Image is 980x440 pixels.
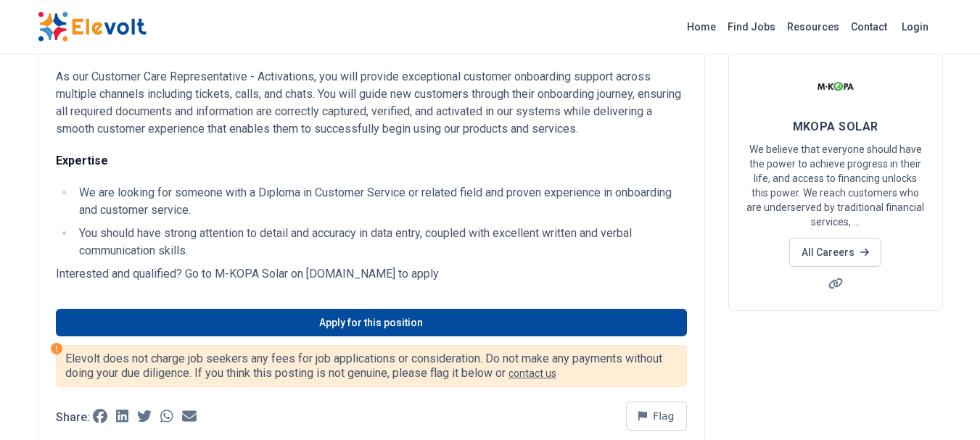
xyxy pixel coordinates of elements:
strong: Expertise [56,154,108,167]
span: MKOPA SOLAR [793,120,878,133]
a: Find Jobs [722,15,781,38]
img: MKOPA SOLAR [818,68,854,104]
a: Contact [845,15,893,38]
p: As our Customer Care Representative - Activations, you will provide exceptional customer onboardi... [56,68,687,138]
p: Elevolt does not charge job seekers any fees for job applications or consideration. Do not make a... [65,352,678,381]
a: Apply for this position [56,309,687,336]
a: contact us [508,368,556,379]
a: Resources [781,15,845,38]
li: You should have strong attention to detail and accuracy in data entry, coupled with excellent wri... [75,225,687,260]
a: All Careers [789,238,881,267]
p: Share: [56,412,90,423]
a: Home [681,15,722,38]
li: We are looking for someone with a Diploma in Customer Service or related field and proven experie... [75,184,687,219]
img: Elevolt [38,12,147,42]
p: We believe that everyone should have the power to achieve progress in their life, and access to f... [746,142,925,229]
p: Interested and qualified? Go to M-KOPA Solar on [DOMAIN_NAME] to apply [56,265,687,283]
a: Login [893,12,937,41]
button: Flag [626,402,687,431]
